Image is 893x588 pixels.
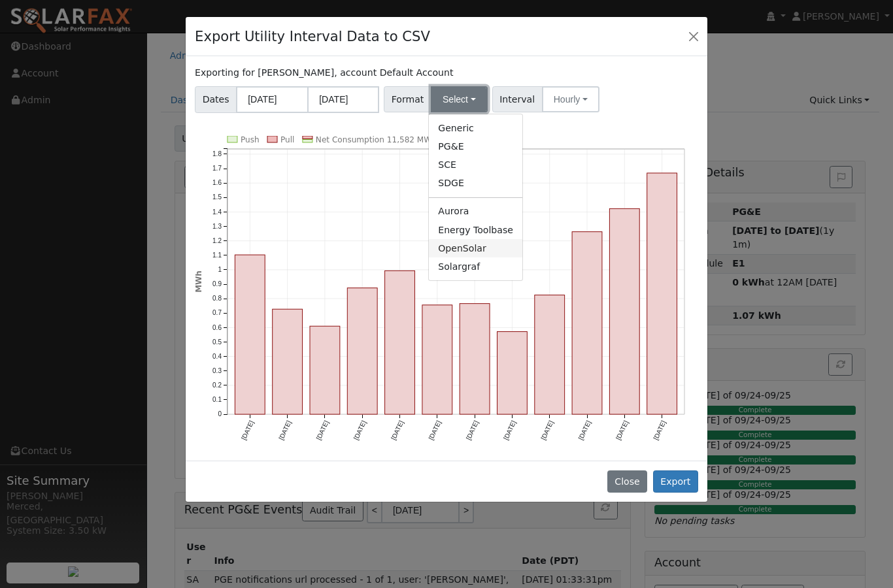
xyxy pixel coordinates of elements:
[429,203,522,221] a: Aurora
[431,86,488,112] button: Select
[212,382,222,389] text: 0.2
[212,280,222,287] text: 0.9
[540,419,555,441] text: [DATE]
[310,326,340,414] rect: onclick=""
[429,174,522,193] a: SDGE
[212,310,222,317] text: 0.7
[684,27,703,45] button: Close
[212,165,222,172] text: 1.7
[212,237,222,244] text: 1.2
[212,208,222,215] text: 1.4
[429,257,522,276] a: Solargraf
[316,135,437,144] text: Net Consumption 11,582 MWh
[218,266,222,273] text: 1
[212,324,222,331] text: 0.6
[429,239,522,257] a: OpenSolar
[218,411,222,418] text: 0
[429,137,522,155] a: PG&E
[348,288,378,415] rect: onclick=""
[195,86,237,113] span: Dates
[535,295,565,415] rect: onclick=""
[212,179,222,186] text: 1.6
[573,232,603,415] rect: onclick=""
[429,156,522,174] a: SCE
[503,419,518,441] text: [DATE]
[428,419,443,441] text: [DATE]
[212,193,222,201] text: 1.5
[429,119,522,137] a: Generic
[652,419,667,441] text: [DATE]
[653,470,698,493] button: Export
[278,419,293,441] text: [DATE]
[241,135,260,144] text: Push
[235,255,265,414] rect: onclick=""
[212,367,222,374] text: 0.3
[195,26,430,47] h4: Export Utility Interval Data to CSV
[610,208,640,414] rect: onclick=""
[212,150,222,157] text: 1.8
[607,470,647,493] button: Close
[648,173,678,415] rect: onclick=""
[422,305,452,414] rect: onclick=""
[280,135,294,144] text: Pull
[385,270,415,414] rect: onclick=""
[429,221,522,239] a: Energy Toolbase
[497,332,528,415] rect: onclick=""
[212,223,222,230] text: 1.3
[460,304,490,415] rect: onclick=""
[615,419,630,441] text: [DATE]
[384,86,431,112] span: Format
[212,353,222,360] text: 0.4
[390,419,405,441] text: [DATE]
[315,419,330,441] text: [DATE]
[465,419,480,441] text: [DATE]
[195,66,453,80] label: Exporting for [PERSON_NAME], account Default Account
[240,419,255,441] text: [DATE]
[273,309,303,414] rect: onclick=""
[212,252,222,259] text: 1.1
[352,419,367,441] text: [DATE]
[194,270,203,293] text: MWh
[542,86,599,112] button: Hourly
[212,338,222,346] text: 0.5
[492,86,543,112] span: Interval
[577,419,592,441] text: [DATE]
[212,396,222,403] text: 0.1
[212,295,222,302] text: 0.8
